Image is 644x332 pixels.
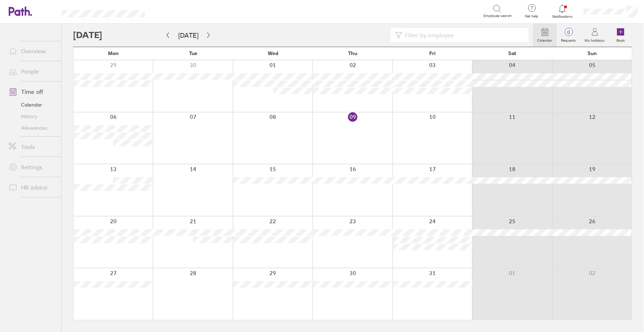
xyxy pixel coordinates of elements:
[3,180,61,195] a: HR advice
[172,29,204,41] button: [DATE]
[533,24,557,47] a: Calendar
[484,14,512,18] span: Employee search
[509,50,517,56] span: Sat
[430,50,436,56] span: Fri
[3,44,61,58] a: Overview
[3,99,61,111] a: Calendar
[551,4,574,19] a: Notifications
[348,50,357,56] span: Thu
[3,111,61,122] a: History
[612,36,630,43] label: Book
[557,36,581,43] label: Requests
[520,14,544,18] span: Get help
[581,36,609,43] label: My holidays
[587,50,597,56] span: Sun
[3,64,61,79] a: People
[189,50,197,56] span: Tue
[3,140,61,154] a: Tools
[581,24,609,47] a: My holidays
[402,28,524,42] input: Filter by employee
[164,8,183,14] div: Search
[557,24,581,47] a: 0Requests
[557,29,581,35] span: 0
[108,50,119,56] span: Mon
[533,36,557,43] label: Calendar
[3,122,61,134] a: Allowances
[609,24,632,47] a: Book
[3,84,61,99] a: Time off
[268,50,279,56] span: Wed
[3,160,61,174] a: Settings
[551,14,574,19] span: Notifications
